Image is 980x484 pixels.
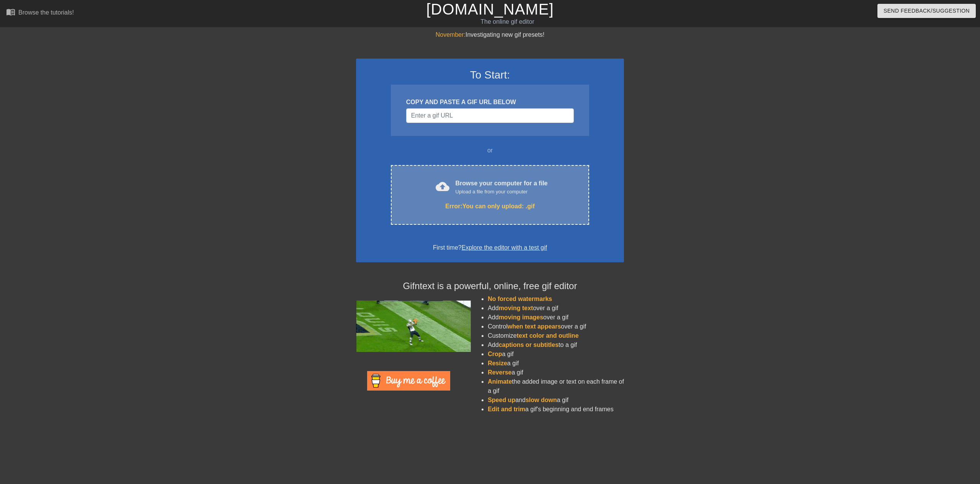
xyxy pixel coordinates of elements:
[366,243,614,252] div: First time?
[499,305,533,311] span: moving text
[488,378,512,385] span: Animate
[462,244,547,251] a: Explore the editor with a test gif
[488,340,624,350] li: Add to a gif
[436,31,465,38] span: November:
[488,359,624,368] li: a gif
[456,179,548,196] div: Browse your computer for a file
[488,377,624,396] li: the added image or text on each frame of a gif
[488,351,502,357] span: Crop
[488,397,515,403] span: Speed up
[456,188,548,196] div: Upload a file from your computer
[436,180,449,193] span: cloud_upload
[356,301,471,352] img: football_small.gif
[6,7,15,16] span: menu_book
[526,397,557,403] span: slow down
[426,1,554,18] a: [DOMAIN_NAME]
[488,331,624,340] li: Customize
[367,371,450,391] img: Buy Me A Coffee
[406,98,574,107] div: COPY AND PASTE A GIF URL BELOW
[356,281,624,292] h4: Gifntext is a powerful, online, free gif editor
[488,405,624,414] li: a gif's beginning and end frames
[877,4,976,18] button: Send Feedback/Suggestion
[366,69,614,82] h3: To Start:
[488,350,624,359] li: a gif
[488,396,624,405] li: and a gif
[488,368,624,377] li: a gif
[499,314,543,320] span: moving images
[488,313,624,322] li: Add over a gif
[376,146,604,155] div: or
[488,296,552,302] span: No forced watermarks
[488,304,624,313] li: Add over a gif
[356,30,624,39] div: Investigating new gif presets!
[406,108,574,123] input: Username
[488,322,624,331] li: Control over a gif
[488,406,525,412] span: Edit and trim
[6,7,74,19] a: Browse the tutorials!
[488,369,511,376] span: Reverse
[884,6,970,16] span: Send Feedback/Suggestion
[407,202,573,211] div: Error: You can only upload: .gif
[499,342,559,348] span: captions or subtitles
[488,360,507,366] span: Resize
[330,17,684,26] div: The online gif editor
[508,323,561,330] span: when text appears
[18,9,74,16] div: Browse the tutorials!
[517,332,579,339] span: text color and outline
